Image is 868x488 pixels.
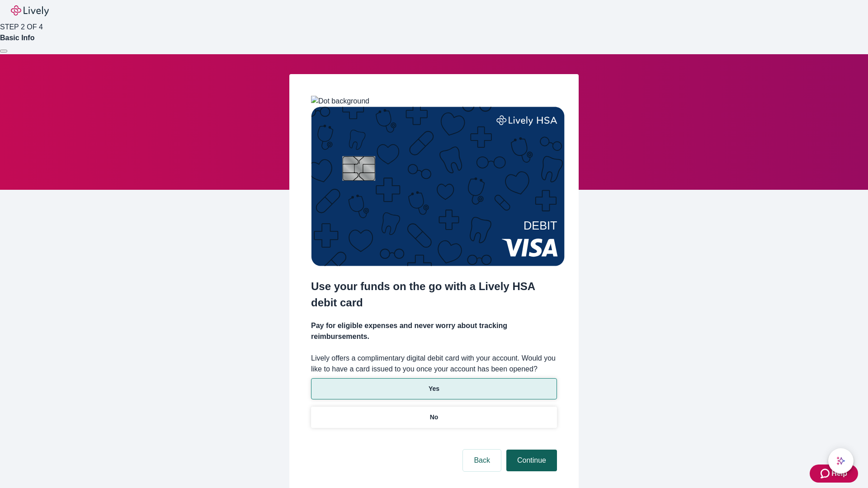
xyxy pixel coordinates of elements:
svg: Zendesk support icon [821,468,831,479]
button: Back [463,450,501,471]
button: No [311,407,557,428]
button: Zendesk support iconHelp [810,465,858,483]
p: No [430,413,439,422]
button: Yes [311,378,557,399]
p: Yes [429,384,439,394]
button: Continue [506,450,557,471]
button: chat [828,448,854,474]
img: Debit card [311,107,565,266]
span: Help [831,468,847,479]
h2: Use your funds on the go with a Lively HSA debit card [311,278,557,311]
h4: Pay for eligible expenses and never worry about tracking reimbursements. [311,320,557,342]
svg: Lively AI Assistant [836,456,845,465]
label: Lively offers a complimentary digital debit card with your account. Would you like to have a card... [311,353,557,375]
img: Dot background [311,96,369,107]
img: Lively [11,5,49,16]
